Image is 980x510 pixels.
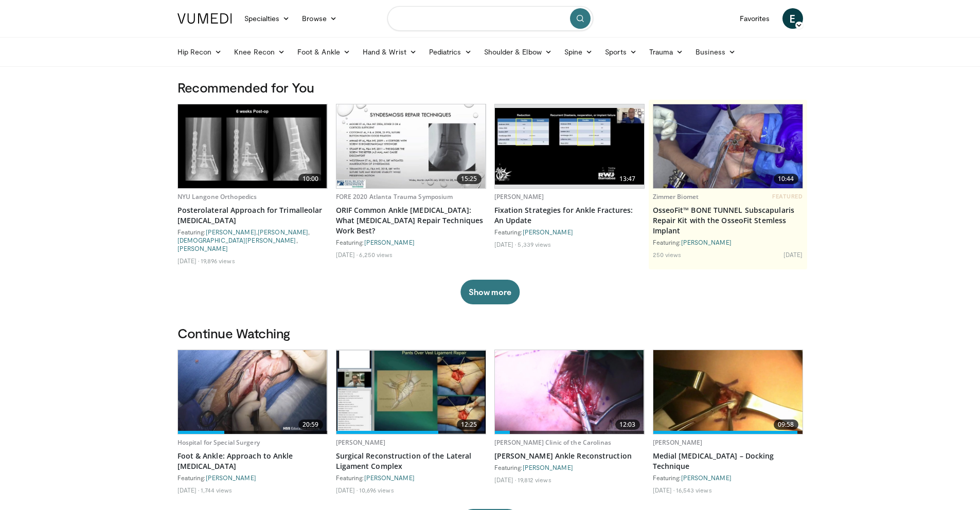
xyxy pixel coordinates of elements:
[518,476,551,484] li: 19,812 views
[457,174,482,184] span: 15:25
[615,420,640,430] span: 12:03
[336,350,486,434] a: 12:25
[653,205,803,236] a: OsseoFit™ BONE TUNNEL Subscapularis Repair Kit with the OsseoFit Stemless Implant
[357,42,423,62] a: Hand & Wrist
[783,250,803,259] li: [DATE]
[336,104,486,188] img: afa0607f-695a-4d8c-99fc-03d3e1d2b946.620x360_q85_upscale.jpg
[494,451,645,461] a: [PERSON_NAME] Ankle Reconstruction
[177,13,232,24] img: VuMedi Logo
[201,257,235,265] li: 19,896 views
[734,8,776,29] a: Favorites
[258,228,308,235] a: [PERSON_NAME]
[774,174,798,184] span: 10:44
[494,438,611,447] a: [PERSON_NAME] Clinic of the Carolinas
[178,104,327,188] img: c0f63c0b-8f63-4604-9672-914854de11fa.jpeg.620x360_q85_upscale.jpg
[495,108,644,184] img: 2fcf8e0c-de2a-481d-9fcb-cf6993eccd22.620x360_q85_upscale.jpg
[772,193,803,200] span: FEATURED
[298,420,323,430] span: 20:59
[177,486,200,494] li: [DATE]
[336,351,486,433] img: FZUcRHgrY5h1eNdH4xMDoxOjByO_JhYE_1.620x360_q85_upscale.jpg
[653,238,803,246] div: Featuring:
[336,473,486,482] div: Featuring:
[782,8,803,29] a: E
[177,257,200,265] li: [DATE]
[494,228,645,236] div: Featuring:
[238,8,296,29] a: Specialties
[558,42,599,62] a: Spine
[177,79,803,96] h3: Recommended for You
[676,486,711,494] li: 16,543 views
[364,474,415,481] a: [PERSON_NAME]
[689,42,742,62] a: Business
[178,350,327,434] img: b96871f0-b1fb-4fea-8d4a-767f35c326c2.620x360_q85_upscale.jpg
[336,250,358,259] li: [DATE]
[423,42,478,62] a: Pediatrics
[336,104,486,188] a: 15:25
[478,42,558,62] a: Shoulder & Elbow
[178,350,327,434] a: 20:59
[653,486,675,494] li: [DATE]
[653,473,803,482] div: Featuring:
[523,228,573,235] a: [PERSON_NAME]
[177,325,803,341] h3: Continue Watching
[495,350,644,434] img: feAgcbrvkPN5ynqH4xMDoxOjA4MTsiGN_1.620x360_q85_upscale.jpg
[364,239,415,246] a: [PERSON_NAME]
[336,238,486,246] div: Featuring:
[653,350,803,434] img: 325571_0000_1.png.620x360_q85_upscale.jpg
[359,250,393,259] li: 6,250 views
[177,236,296,244] a: [DEMOGRAPHIC_DATA][PERSON_NAME]
[653,104,803,188] img: 2f1af013-60dc-4d4f-a945-c3496bd90c6e.620x360_q85_upscale.jpg
[296,8,343,29] a: Browse
[206,474,256,481] a: [PERSON_NAME]
[336,192,453,201] a: FORE 2020 Atlanta Trauma Symposium
[653,250,682,259] li: 250 views
[599,42,643,62] a: Sports
[457,420,482,430] span: 12:25
[171,42,228,62] a: Hip Recon
[178,104,327,188] a: 10:00
[774,420,798,430] span: 09:58
[177,205,328,226] a: Posterolateral Approach for Trimalleolar [MEDICAL_DATA]
[359,486,394,494] li: 10,696 views
[653,104,803,188] a: 10:44
[681,474,732,481] a: [PERSON_NAME]
[653,438,703,447] a: [PERSON_NAME]
[177,451,328,471] a: Foot & Ankle: Approach to Ankle [MEDICAL_DATA]
[643,42,690,62] a: Trauma
[201,486,232,494] li: 1,744 views
[387,6,593,31] input: Search topics, interventions
[177,228,328,252] div: Featuring: , , ,
[177,438,260,447] a: Hospital for Special Surgery
[177,473,328,482] div: Featuring:
[291,42,357,62] a: Foot & Ankle
[615,174,640,184] span: 13:47
[523,464,573,471] a: [PERSON_NAME]
[228,42,291,62] a: Knee Recon
[494,463,645,471] div: Featuring:
[494,205,645,226] a: Fixation Strategies for Ankle Fractures: An Update
[653,350,803,434] a: 09:58
[494,240,516,248] li: [DATE]
[495,104,644,188] a: 13:47
[336,438,386,447] a: [PERSON_NAME]
[177,192,257,201] a: NYU Langone Orthopedics
[494,476,516,484] li: [DATE]
[681,239,732,246] a: [PERSON_NAME]
[518,240,551,248] li: 5,339 views
[495,350,644,434] a: 12:03
[653,451,803,471] a: Medial [MEDICAL_DATA] – Docking Technique
[653,192,699,201] a: Zimmer Biomet
[298,174,323,184] span: 10:00
[177,245,228,252] a: [PERSON_NAME]
[460,280,520,304] button: Show more
[336,205,486,236] a: ORIF Common Ankle [MEDICAL_DATA]: What [MEDICAL_DATA] Repair Techniques Work Best?
[206,228,256,235] a: [PERSON_NAME]
[494,192,544,201] a: [PERSON_NAME]
[336,486,358,494] li: [DATE]
[336,451,486,471] a: Surgical Reconstruction of the Lateral Ligament Complex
